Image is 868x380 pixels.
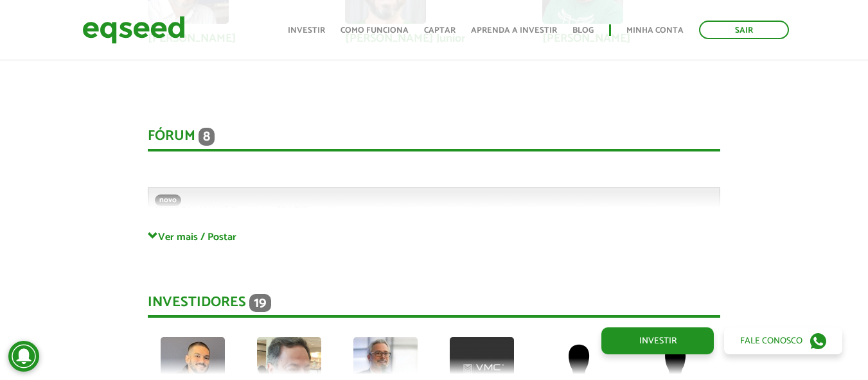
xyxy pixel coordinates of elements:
img: EqSeed [82,13,185,47]
a: Sair [699,21,789,39]
div: Investidores [148,294,720,318]
span: 8 [199,128,215,146]
a: Minha conta [626,26,684,35]
a: Fale conosco [724,327,842,354]
a: Investir [601,327,714,354]
a: Como funciona [341,26,409,35]
div: Fórum [148,128,720,151]
a: Blog [572,26,594,35]
a: Aprenda a investir [471,26,557,35]
a: Investir [288,26,325,35]
span: 19 [249,294,271,312]
a: Captar [424,26,456,35]
a: Ver mais / Postar [148,230,720,243]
